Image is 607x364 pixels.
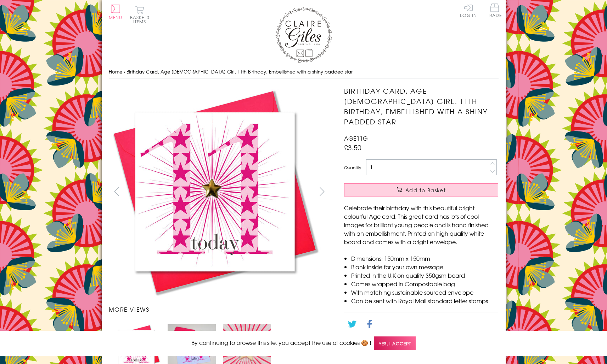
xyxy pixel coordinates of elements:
p: Celebrate their birthday with this beautiful bright colourful Age card. This great card has lots ... [344,204,498,246]
h1: Birthday Card, Age [DEMOGRAPHIC_DATA] Girl, 11th Birthday, Embellished with a shiny padded star [344,86,498,127]
span: Add to Basket [405,187,446,194]
span: Yes, I accept [374,336,416,350]
nav: breadcrumbs [109,65,499,79]
span: › [124,68,125,75]
button: Basket0 items [130,6,150,24]
span: Birthday Card, Age [DEMOGRAPHIC_DATA] Girl, 11th Birthday, Embellished with a shiny padded star [127,68,353,75]
button: prev [109,183,125,199]
button: Menu [109,5,123,19]
li: Printed in the U.K on quality 350gsm board [351,271,498,280]
li: Dimensions: 150mm x 150mm [351,254,498,263]
button: next [314,183,330,199]
span: AGE11G [344,134,368,142]
li: With matching sustainable sourced envelope [351,288,498,297]
li: Blank inside for your own message [351,263,498,271]
img: Birthday Card, Age 11 Girl, 11th Birthday, Embellished with a shiny padded star [109,86,321,298]
span: Trade [487,4,502,17]
li: Can be sent with Royal Mail standard letter stamps [351,297,498,305]
a: Log In [460,4,477,17]
span: £3.50 [344,142,361,152]
span: Menu [109,14,123,20]
a: Home [109,68,122,75]
span: 0 items [133,14,150,25]
img: Claire Giles Greetings Cards [275,7,332,63]
h3: More views [109,305,330,313]
label: Quantity [344,164,361,171]
a: Trade [487,4,502,19]
li: Comes wrapped in Compostable bag [351,280,498,288]
button: Add to Basket [344,183,498,196]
